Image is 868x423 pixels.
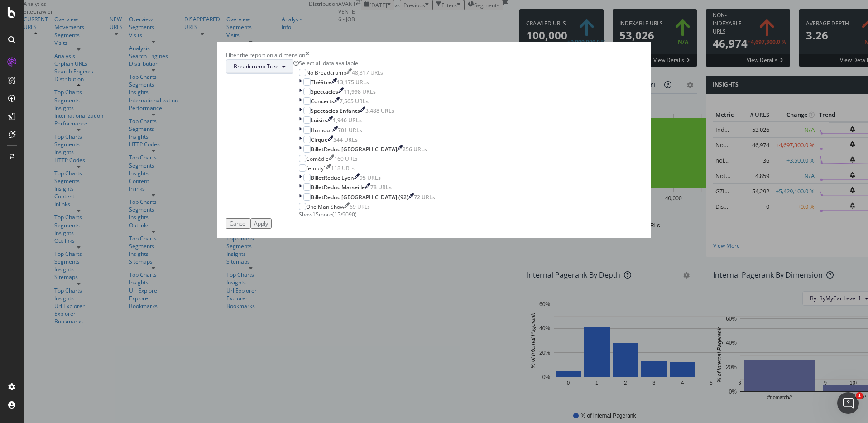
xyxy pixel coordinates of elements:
div: Select all data available [299,59,435,67]
div: Spectacles [311,88,338,96]
div: BilletReduc [GEOGRAPHIC_DATA] (92) [311,193,408,201]
div: [empty] [306,164,326,172]
span: Show 15 more [299,211,332,218]
div: Loisirs [311,116,327,124]
div: Cancel [230,220,247,227]
div: 48,317 URLs [352,69,383,77]
div: Apply [254,220,268,227]
div: 118 URLs [331,164,355,172]
div: 701 URLs [338,126,362,134]
div: Cirque [311,136,328,144]
div: 11,998 URLs [344,88,376,96]
div: modal [217,42,651,238]
div: BilletReduc Marseille [311,183,365,191]
span: Breadcrumb Tree [234,62,278,70]
div: 1,946 URLs [333,116,362,124]
div: BilletReduc [GEOGRAPHIC_DATA] [311,145,397,153]
div: 95 URLs [360,174,381,182]
div: 544 URLs [333,136,358,144]
div: 160 URLs [334,155,358,163]
button: Cancel [226,218,250,229]
button: Breadcrumb Tree [226,59,293,74]
div: Humour [311,126,332,134]
span: ( 15 / 9090 ) [332,211,357,218]
div: 72 URLs [414,193,435,201]
span: 1 [856,392,863,399]
div: times [305,51,309,59]
div: BilletReduc Lyon [311,174,354,182]
div: Filter the report on a dimension [226,51,305,59]
div: 3,488 URLs [365,107,394,115]
div: 13,175 URLs [337,78,369,86]
button: Apply [250,218,272,229]
div: 78 URLs [370,183,392,191]
div: 7,565 URLs [340,97,369,105]
div: Théâtre [311,78,331,86]
iframe: Intercom live chat [837,392,859,414]
div: 69 URLs [350,203,370,211]
div: No Breadcrumb [306,69,346,77]
div: Concerts [311,97,334,105]
div: 256 URLs [403,145,427,153]
div: One Man Show [306,203,344,211]
div: Spectacles Enfants [311,107,360,115]
div: Comédie [306,155,329,163]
